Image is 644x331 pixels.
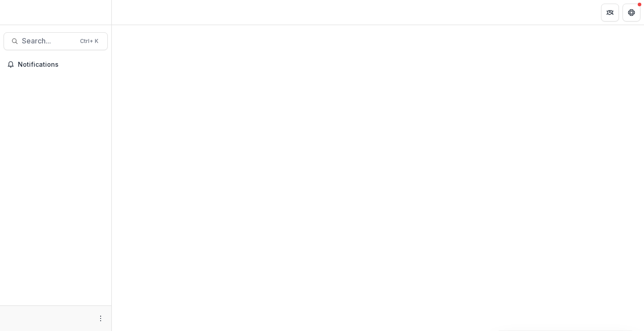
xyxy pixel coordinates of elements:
[4,57,108,72] button: Notifications
[18,61,104,69] span: Notifications
[623,4,640,21] button: Get Help
[22,37,75,45] span: Search...
[95,313,106,324] button: More
[115,6,153,19] nav: breadcrumb
[4,32,108,50] button: Search...
[601,4,619,21] button: Partners
[78,36,100,46] div: Ctrl + K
